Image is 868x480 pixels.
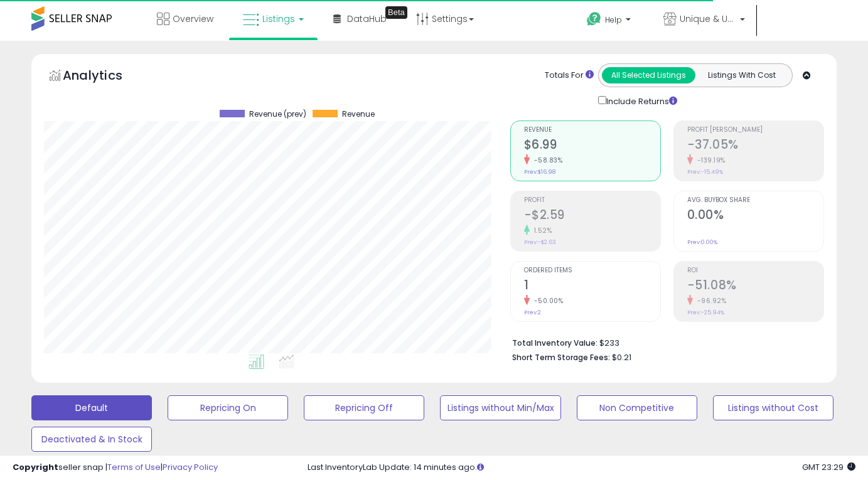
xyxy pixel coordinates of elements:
[545,70,594,82] div: Totals For
[602,67,695,83] button: All Selected Listings
[342,110,375,119] span: Revenue
[524,197,660,204] span: Profit
[589,93,692,108] div: Include Returns
[13,462,218,474] div: seller snap | |
[687,137,823,154] h2: -37.05%
[524,127,660,134] span: Revenue
[524,267,660,274] span: Ordered Items
[680,13,736,25] span: Unique & Upscale
[586,11,602,27] i: Get Help
[63,67,147,87] h5: Analytics
[687,278,823,295] h2: -51.08%
[440,395,560,420] button: Listings without Min/Max
[687,238,717,246] small: Prev: 0.00%
[687,267,823,274] span: ROI
[524,137,660,154] h2: $6.99
[304,395,424,420] button: Repricing Off
[512,334,815,349] li: $233
[612,351,631,363] span: $0.21
[524,278,660,295] h2: 1
[713,395,833,420] button: Listings without Cost
[262,13,295,25] span: Listings
[693,156,726,165] small: -139.19%
[13,461,58,473] strong: Copyright
[687,197,823,204] span: Avg. Buybox Share
[107,461,161,473] a: Terms of Use
[530,296,564,306] small: -50.00%
[524,168,555,176] small: Prev: $16.98
[31,395,152,420] button: Default
[168,395,288,420] button: Repricing On
[31,427,152,452] button: Deactivated & In Stock
[163,461,218,473] a: Privacy Policy
[693,296,727,306] small: -96.92%
[530,156,563,165] small: -58.83%
[512,352,610,363] b: Short Term Storage Fees:
[802,461,855,473] span: 2025-10-11 23:29 GMT
[695,67,788,83] button: Listings With Cost
[605,14,622,25] span: Help
[530,226,552,235] small: 1.52%
[249,110,306,119] span: Revenue (prev)
[524,208,660,225] h2: -$2.59
[347,13,387,25] span: DataHub
[577,395,697,420] button: Non Competitive
[687,127,823,134] span: Profit [PERSON_NAME]
[308,462,855,474] div: Last InventoryLab Update: 14 minutes ago.
[687,168,723,176] small: Prev: -15.49%
[512,338,597,348] b: Total Inventory Value:
[687,309,724,316] small: Prev: -25.94%
[385,6,407,19] div: Tooltip anchor
[524,309,541,316] small: Prev: 2
[687,208,823,225] h2: 0.00%
[173,13,213,25] span: Overview
[524,238,556,246] small: Prev: -$2.63
[577,2,643,41] a: Help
